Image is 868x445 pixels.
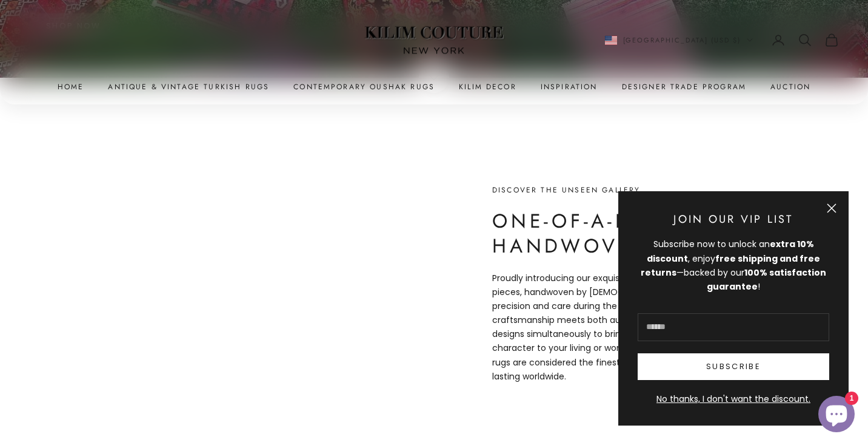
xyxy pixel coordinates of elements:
[492,271,753,384] p: Proudly introducing our exquisite selection of ancient art pieces, handwoven by [DEMOGRAPHIC_DATA...
[358,12,510,69] img: Logo of Kilim Couture New York
[770,81,810,93] a: Auction
[647,238,814,264] strong: extra 10% discount
[541,81,598,93] a: Inspiration
[638,392,829,406] button: No thanks, I don't want the discount.
[638,211,829,228] p: Join Our VIP List
[605,36,617,45] img: United States
[58,81,84,93] a: Home
[492,184,753,196] p: Discover the Unseen Gallery
[618,191,849,426] newsletter-popup: Newsletter popup
[815,396,858,435] inbox-online-store-chat: Shopify online store chat
[605,35,753,46] button: Change country or currency
[293,81,435,93] a: Contemporary Oushak Rugs
[638,237,829,293] div: Subscribe now to unlock an , enjoy —backed by our !
[707,267,826,293] strong: 100% satisfaction guarantee
[29,81,839,93] nav: Primary navigation
[623,35,741,46] span: [GEOGRAPHIC_DATA] (USD $)
[459,81,516,93] summary: Kilim Decor
[622,81,747,93] a: Designer Trade Program
[641,253,820,279] strong: free shipping and free returns
[492,209,753,259] p: One-of-a-Kind Handwoven Kilims
[108,81,269,93] a: Antique & Vintage Turkish Rugs
[605,33,840,47] nav: Secondary navigation
[638,353,829,380] button: Subscribe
